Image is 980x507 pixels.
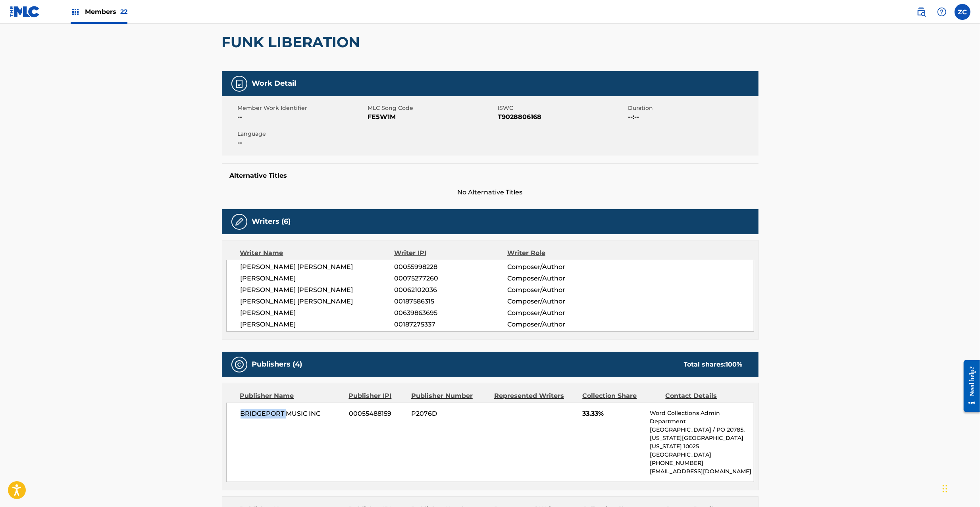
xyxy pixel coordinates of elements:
span: P2076D [411,409,488,419]
img: help [937,7,947,17]
span: [PERSON_NAME] [241,320,395,329]
img: Writers [235,217,244,227]
div: Writer Name [240,248,395,258]
img: Work Detail [235,79,244,88]
div: Total shares: [684,360,743,369]
span: BRIDGEPORT MUSIC INC [241,409,343,419]
span: Composer/Author [507,274,610,283]
div: Drag [943,477,947,501]
span: Composer/Author [507,308,610,318]
span: No Alternative Titles [222,188,759,197]
iframe: Chat Widget [940,469,980,507]
div: Publisher IPI [349,391,405,401]
p: [PHONE_NUMBER] [650,459,753,467]
div: Writer IPI [394,248,507,258]
span: T9028806168 [498,112,626,122]
div: Writer Role [507,248,610,258]
span: ISWC [498,104,626,112]
span: Members [85,7,127,16]
div: User Menu [955,4,970,20]
span: Composer/Author [507,297,610,306]
p: [EMAIL_ADDRESS][DOMAIN_NAME] [650,467,753,476]
iframe: Resource Center [958,354,980,418]
div: Help [934,4,950,20]
span: Composer/Author [507,285,610,295]
h5: Publishers (4) [252,360,302,369]
span: 00187586315 [394,297,507,306]
span: [PERSON_NAME] [241,308,395,318]
span: --:-- [628,112,757,122]
span: 00639863695 [394,308,507,318]
span: [PERSON_NAME] [PERSON_NAME] [241,262,395,272]
span: Composer/Author [507,262,610,272]
p: [GEOGRAPHIC_DATA] / PO 20785, [650,426,753,434]
span: 33.33% [582,409,644,419]
img: Top Rightsholders [71,7,80,17]
div: Publisher Number [411,391,488,401]
img: MLC Logo [10,6,40,17]
span: [PERSON_NAME] [PERSON_NAME] [241,285,395,295]
span: 00062102036 [394,285,507,295]
span: MLC Song Code [368,104,496,112]
h5: Work Detail [252,79,297,88]
span: FE5W1M [368,112,496,122]
span: 00055488159 [349,409,405,419]
h5: Alternative Titles [230,172,751,180]
span: -- [238,112,366,122]
span: Duration [628,104,757,112]
div: Collection Share [582,391,659,401]
div: Publisher Name [240,391,343,401]
span: Member Work Identifier [238,104,366,112]
h5: Writers (6) [252,217,291,226]
a: Public Search [913,4,929,20]
span: 00187275337 [394,320,507,329]
span: [PERSON_NAME] [PERSON_NAME] [241,297,395,306]
p: [GEOGRAPHIC_DATA] [650,451,753,459]
span: Composer/Author [507,320,610,329]
span: Language [238,130,366,138]
img: search [916,7,926,17]
span: 100 % [726,361,743,368]
h2: FUNK LIBERATION [222,33,364,51]
span: 22 [120,8,127,15]
div: Contact Details [666,391,743,401]
span: 00075277260 [394,274,507,283]
span: -- [238,138,366,148]
span: [PERSON_NAME] [241,274,395,283]
div: Represented Writers [494,391,576,401]
p: Word Collections Admin Department [650,409,753,426]
img: Publishers [235,360,244,369]
span: 00055998228 [394,262,507,272]
p: [US_STATE][GEOGRAPHIC_DATA][US_STATE] 10025 [650,434,753,451]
